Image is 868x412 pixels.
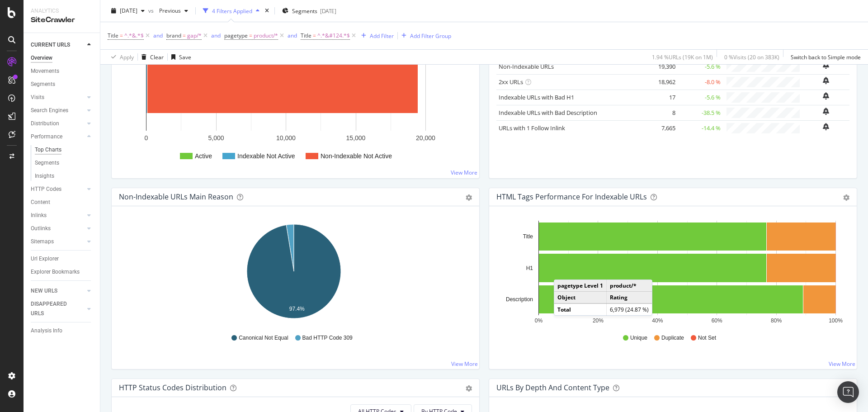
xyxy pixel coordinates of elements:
div: NEW URLS [31,286,57,296]
span: Title [301,32,311,39]
div: Segments [31,80,55,89]
text: Non-Indexable Not Active [321,152,392,160]
td: 6,979 (24.87 %) [607,303,652,315]
span: product/* [254,29,278,42]
div: gear [466,194,472,201]
div: Url Explorer [31,254,59,264]
div: Insights [35,171,54,181]
div: Search Engines [31,106,68,115]
text: 20,000 [416,134,435,142]
span: = [313,32,316,39]
a: URLs with 1 Follow Inlink [499,124,565,132]
td: 7,665 [642,120,678,136]
div: Sitemaps [31,237,54,246]
div: Analysis Info [31,326,62,336]
div: DISAPPEARED URLS [31,299,76,318]
text: 80% [771,317,782,324]
div: Switch back to Simple mode [791,53,861,61]
text: 60% [712,317,722,324]
a: View More [451,169,477,176]
div: HTTP Status Codes Distribution [119,383,226,392]
a: Segments [31,80,94,89]
text: Title [523,233,533,240]
span: Canonical Not Equal [239,334,288,342]
a: Content [31,198,94,207]
button: and [211,31,221,40]
div: bell-plus [823,77,829,84]
text: Active [195,152,212,160]
div: times [263,6,271,15]
span: Unique [630,334,647,342]
a: Search Engines [31,106,85,115]
div: bell-plus [823,92,829,99]
button: Apply [108,50,134,64]
a: Movements [31,66,94,76]
a: Visits [31,93,85,102]
button: Save [168,50,191,64]
div: bell-plus [823,123,829,130]
td: Rating [607,292,652,304]
span: = [249,32,252,39]
text: 0% [535,317,543,324]
a: Segments [35,158,94,168]
div: Content [31,198,50,207]
a: Indexable URLs with Bad Description [499,109,597,117]
div: 1.94 % URLs ( 19K on 1M ) [652,53,713,61]
a: Sitemaps [31,237,85,246]
a: HTTP Codes [31,185,85,194]
td: -14.4 % [678,120,723,136]
div: Overview [31,53,52,63]
a: Top Charts [35,145,94,155]
a: Overview [31,53,94,63]
a: View More [829,360,855,368]
span: 2025 Aug. 13th [120,7,137,14]
a: Outlinks [31,224,85,233]
text: 15,000 [346,134,366,142]
button: Clear [138,50,164,64]
td: -5.6 % [678,59,723,74]
div: 4 Filters Applied [212,7,252,14]
span: Not Set [698,334,716,342]
a: 2xx URLs [499,78,523,86]
div: Distribution [31,119,59,128]
div: gear [466,385,472,392]
span: ^.*&#124.*$ [317,29,350,42]
text: Indexable Not Active [237,152,295,160]
svg: A chart. [119,221,469,326]
div: Segments [35,158,59,168]
div: SiteCrawler [31,15,93,25]
a: Performance [31,132,85,142]
button: and [153,31,163,40]
a: Indexable URLs with Bad H1 [499,93,574,101]
div: Add Filter [370,32,394,39]
div: CURRENT URLS [31,40,70,50]
div: gear [843,194,849,201]
svg: A chart. [119,30,469,171]
text: 5,000 [208,134,224,142]
button: and [288,31,297,40]
a: Inlinks [31,211,85,220]
td: 19,390 [642,59,678,74]
div: bell-plus [823,62,829,69]
a: Non-Indexable URLs [499,62,554,71]
span: Duplicate [661,334,684,342]
div: Performance [31,132,62,142]
td: -38.5 % [678,105,723,120]
div: Non-Indexable URLs Main Reason [119,192,233,201]
span: gap/* [187,29,202,42]
td: Total [554,303,607,315]
button: [DATE] [108,4,148,18]
td: pagetype Level 1 [554,280,607,292]
div: Top Charts [35,145,61,155]
svg: A chart. [496,221,846,326]
div: bell-plus [823,108,829,115]
div: Explorer Bookmarks [31,267,80,277]
a: View More [451,360,478,368]
text: H1 [526,265,533,271]
div: Apply [120,53,134,61]
div: Open Intercom Messenger [837,381,859,403]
